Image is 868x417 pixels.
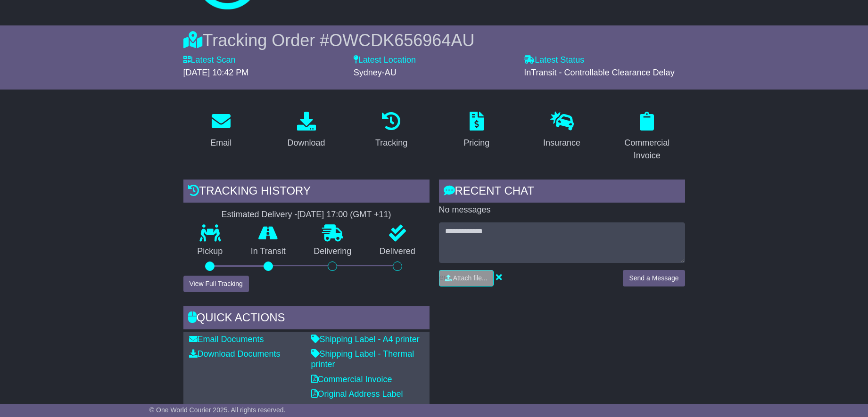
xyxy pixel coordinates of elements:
label: Latest Status [524,55,584,65]
a: Download Documents [189,349,281,359]
span: InTransit - Controllable Clearance Delay [524,68,674,77]
a: Shipping Label - A4 printer [311,335,420,344]
div: Download [287,137,325,149]
div: Insurance [543,137,580,149]
div: Commercial Invoice [615,137,679,162]
div: Tracking Order # [183,30,685,50]
span: OWCDK656964AU [329,31,474,50]
p: In Transit [237,246,300,257]
a: Insurance [537,108,587,153]
a: Email Documents [189,335,264,344]
div: Tracking [375,137,407,149]
a: Tracking [369,108,413,153]
a: Email [204,108,238,153]
label: Latest Location [354,55,416,65]
p: No messages [439,205,685,215]
div: Email [210,137,231,149]
div: [DATE] 17:00 (GMT +11) [298,210,391,220]
p: Delivered [365,246,430,257]
button: Send a Message [623,270,685,286]
a: Commercial Invoice [609,108,685,165]
div: Tracking history [183,180,430,205]
span: [DATE] 10:42 PM [183,68,249,77]
a: Pricing [457,108,496,153]
div: Quick Actions [183,306,430,332]
div: Pricing [463,137,489,149]
label: Latest Scan [183,55,236,65]
span: © One World Courier 2025. All rights reserved. [149,406,286,414]
p: Delivering [300,246,366,257]
a: Download [281,108,331,153]
div: RECENT CHAT [439,180,685,205]
button: View Full Tracking [183,276,249,292]
a: Original Address Label [311,389,403,399]
a: Commercial Invoice [311,375,392,384]
a: Shipping Label - Thermal printer [311,349,414,369]
span: Sydney-AU [354,68,397,77]
div: Estimated Delivery - [183,210,430,220]
p: Pickup [183,246,237,257]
